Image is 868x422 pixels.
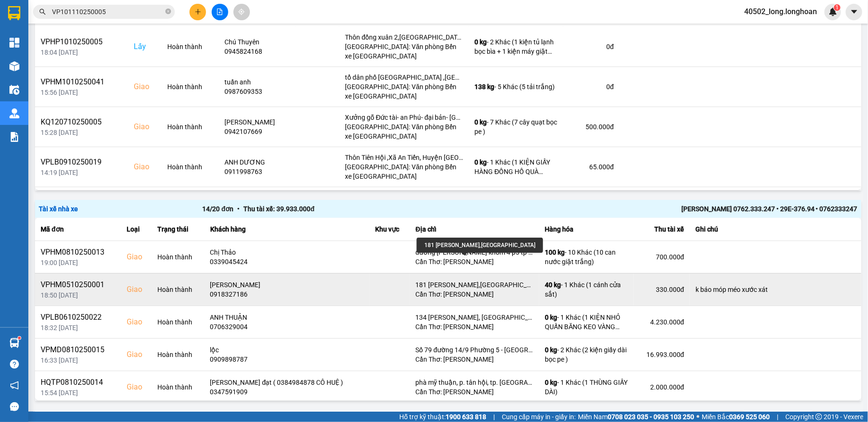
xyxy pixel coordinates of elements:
[41,48,122,57] div: 18:04 [DATE]
[157,317,199,327] div: Hoàn thành
[157,382,199,392] div: Hoàn thành
[474,83,494,91] span: 138 kg
[41,323,115,332] div: 18:32 [DATE]
[415,248,533,257] div: đường [PERSON_NAME] khóm 4 p5 tp trà vinh
[41,247,115,258] div: VPHM0810250013
[224,127,290,136] div: 0942107669
[474,82,558,91] div: - 5 Khác (5 tải trắng)
[9,132,19,142] img: solution-icon
[493,412,495,422] span: |
[233,4,250,20] button: aim
[224,37,290,47] div: Chú Thuyên
[345,42,463,61] div: [GEOGRAPHIC_DATA]: Văn phòng Bến xe [GEOGRAPHIC_DATA]
[729,413,770,421] strong: 0369 525 060
[127,251,146,263] div: Giao
[224,77,290,87] div: tuấn anh
[9,338,19,348] img: warehouse-icon
[41,312,115,323] div: VPLB0610250022
[210,345,364,355] div: lộc
[345,33,463,42] div: Thôn đồng xuân 2,[GEOGRAPHIC_DATA],[GEOGRAPHIC_DATA], [GEOGRAPHIC_DATA]
[18,337,21,339] sup: 1
[167,42,213,51] div: Hoàn thành
[41,388,115,397] div: 15:54 [DATE]
[10,381,19,390] span: notification
[224,47,290,56] div: 0945824168
[415,378,533,387] div: phà mỹ thuận, p. tân hội, tp. [GEOGRAPHIC_DATA]
[238,8,245,15] span: aim
[216,8,223,15] span: file-add
[210,378,364,387] div: [PERSON_NAME] đạt ( 0384984878 CÔ HUỆ )
[545,345,628,364] div: - 2 Khác (2 kiện giấy dài bọc pe )
[52,7,163,17] input: Tìm tên, số ĐT hoặc mã đơn
[829,8,837,16] img: icon-new-feature
[210,355,364,364] div: 0909898787
[545,280,628,299] div: - 1 Khác (1 cánh cửa sắt)
[210,257,364,266] div: 0339045424
[545,346,557,354] span: 0 kg
[545,378,628,397] div: - 1 Khác (1 THÙNG GIẤY DÀI)
[608,413,694,421] strong: 0708 023 035 - 0935 103 250
[203,204,530,214] div: 14 / 20 đơn Thu tài xế: 39.933.000 đ
[702,412,770,422] span: Miền Bắc
[410,218,539,241] th: Địa chỉ
[134,41,156,52] div: Lấy
[639,252,684,262] div: 700.000 đ
[134,161,156,173] div: Giao
[41,344,115,356] div: VPMD0810250015
[127,316,146,328] div: Giao
[545,379,557,386] span: 0 kg
[10,360,19,369] span: question-circle
[502,412,576,422] span: Cung cấp máy in - giấy in:
[41,76,122,88] div: VPHM1010250041
[224,167,290,176] div: 0911998763
[210,313,364,322] div: ANH THUẬN
[224,157,290,167] div: ANH DƯƠNG
[35,218,121,241] th: Mã đơn
[474,37,558,56] div: - 2 Khác (1 kiện tủ lạnh bọc bìa + 1 kiện máy giặt bọc bìa)
[10,402,19,411] span: message
[39,8,46,15] span: search
[9,108,19,118] img: warehouse-icon
[157,252,199,262] div: Hoàn thành
[569,162,614,172] div: 65.000 đ
[639,382,684,392] div: 2.000.000 đ
[539,218,634,241] th: Hàng hóa
[370,218,410,241] th: Khu vực
[474,38,487,46] span: 0 kg
[474,118,487,126] span: 0 kg
[212,4,228,20] button: file-add
[167,82,213,91] div: Hoàn thành
[415,355,533,364] div: Cần Thơ: [PERSON_NAME]
[415,387,533,397] div: Cần Thơ: [PERSON_NAME]
[696,415,699,419] span: ⚪️
[195,8,201,15] span: plus
[639,223,684,235] div: Thu tài xế
[41,36,122,48] div: VPHP1010250005
[578,412,694,422] span: Miền Nam
[127,284,146,295] div: Giao
[41,116,122,128] div: KQ120710250005
[224,117,290,127] div: [PERSON_NAME]
[345,153,463,162] div: Thôn Tiên Hội ,Xã An Tiến, Huyện [GEOGRAPHIC_DATA] , [GEOGRAPHIC_DATA]
[210,387,364,397] div: 0347591909
[415,257,533,266] div: Cần Thơ: [PERSON_NAME]
[121,218,152,241] th: Loại
[846,4,862,20] button: caret-down
[9,85,19,95] img: warehouse-icon
[474,117,558,136] div: - 7 Khác (7 cây quạt bọc pe )
[210,322,364,331] div: 0706329004
[777,412,778,422] span: |
[399,412,486,422] span: Hỗ trợ kỹ thuật:
[127,381,146,393] div: Giao
[41,279,115,290] div: VPHM0510250001
[545,314,557,321] span: 0 kg
[9,38,19,48] img: dashboard-icon
[850,8,859,16] span: caret-down
[41,290,115,300] div: 18:50 [DATE]
[530,204,858,214] div: [PERSON_NAME] 0762.333.247 • 29E-376.94 • 0762333247
[41,168,122,177] div: 14:19 [DATE]
[189,4,206,20] button: plus
[345,162,463,181] div: [GEOGRAPHIC_DATA]: Văn phòng Bến xe [GEOGRAPHIC_DATA]
[474,157,558,176] div: - 1 Khác (1 KIỆN GIẤY HÀNG ĐỒNG HỒ QUÀ TẶNG)
[233,205,243,213] span: •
